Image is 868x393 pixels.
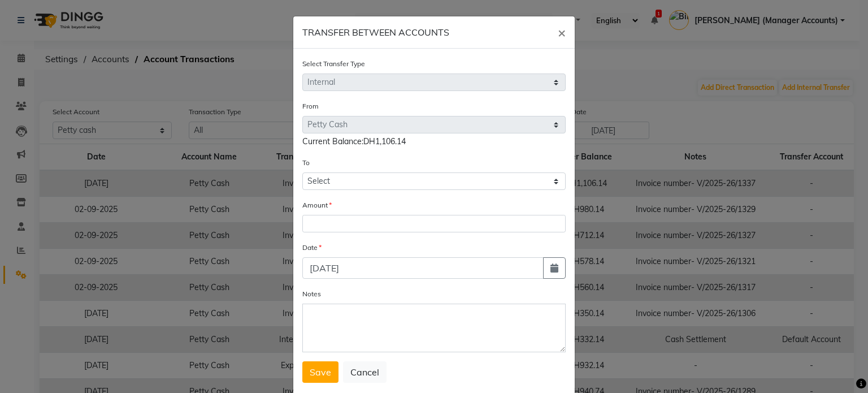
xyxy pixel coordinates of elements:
button: Close [549,16,575,48]
span: Save [310,366,331,378]
button: Cancel [343,361,387,383]
button: Save [302,361,338,383]
span: Current Balance:DH1,106.14 [302,136,406,146]
label: From [302,101,319,111]
label: Date [302,243,322,253]
label: Amount [302,200,332,210]
label: Notes [302,289,321,299]
label: Select Transfer Type [302,59,365,69]
h6: TRANSFER BETWEEN ACCOUNTS [302,25,449,39]
label: To [302,158,310,168]
span: × [558,24,566,41]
